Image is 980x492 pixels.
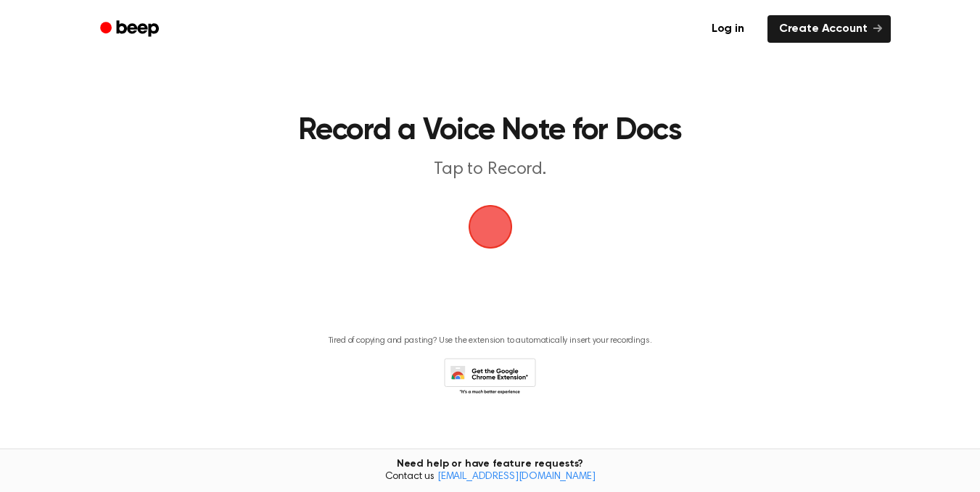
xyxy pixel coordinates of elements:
[329,335,652,346] p: Tired of copying and pasting? Use the extension to automatically insert your recordings.
[697,12,759,46] a: Log in
[157,116,823,146] h1: Record a Voice Note for Docs
[469,205,512,249] img: Beep Logo
[437,472,596,482] a: [EMAIL_ADDRESS][DOMAIN_NAME]
[9,471,971,484] span: Contact us
[212,158,769,182] p: Tap to Record.
[90,15,172,43] a: Beep
[767,15,891,43] a: Create Account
